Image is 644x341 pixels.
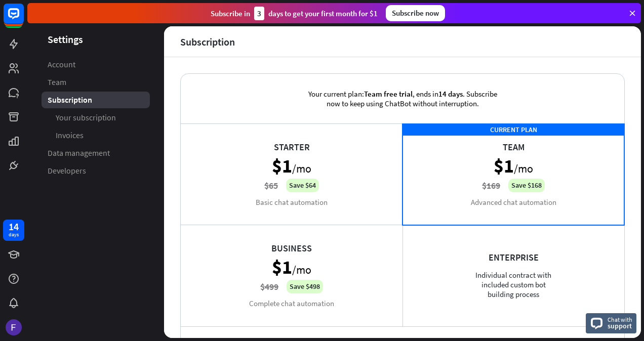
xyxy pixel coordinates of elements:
[608,315,632,324] span: Chat with
[27,32,164,46] header: Settings
[56,112,116,123] span: Your subscription
[42,145,150,161] a: Data management
[42,56,150,73] a: Account
[9,231,19,238] div: days
[9,222,19,231] div: 14
[48,148,110,158] span: Data management
[3,220,24,241] a: 14 days
[8,4,38,34] button: Open LiveChat chat widget
[42,127,150,144] a: Invoices
[48,165,86,176] span: Developers
[386,5,445,21] div: Subscribe now
[438,89,463,99] span: 14 days
[42,109,150,126] a: Your subscription
[42,162,150,179] a: Developers
[48,95,92,105] span: Subscription
[56,130,84,141] span: Invoices
[608,321,632,330] span: support
[180,36,235,48] div: Subscription
[364,89,413,99] span: Team free trial
[294,74,511,123] div: Your current plan: , ends in . Subscribe now to keep using ChatBot without interruption.
[254,7,264,20] div: 3
[211,7,378,20] div: Subscribe in days to get your first month for $1
[48,77,66,88] span: Team
[48,59,75,70] span: Account
[42,74,150,91] a: Team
